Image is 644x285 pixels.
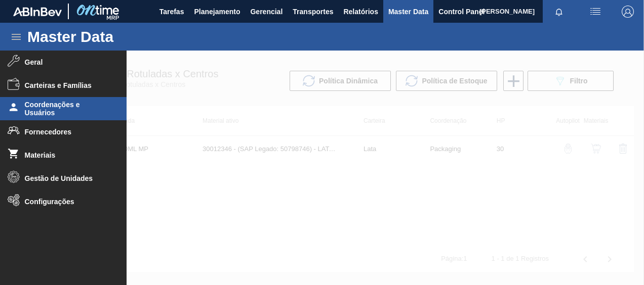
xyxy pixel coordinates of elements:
span: Geral [25,58,108,66]
span: Master Data [388,6,428,18]
span: Transportes [293,6,333,18]
span: Materiais [25,151,108,159]
span: Gerencial [250,6,283,18]
span: Coordenações e Usuários [25,101,108,117]
span: Carteiras e Famílias [25,81,108,89]
span: Fornecedores [25,128,108,136]
h1: Master Data [27,31,207,42]
span: Control Panel [438,6,485,18]
span: Tarefas [159,6,184,18]
img: TNhmsLtSVTkK8tSr43FrP2fwEKptu5GPRR3wAAAABJRU5ErkJggg== [13,7,62,16]
span: Gestão de Unidades [25,174,108,182]
img: userActions [589,6,601,18]
button: Notificações [543,5,575,19]
img: Logout [622,6,634,18]
span: Configurações [25,198,108,206]
span: Planejamento [194,6,240,18]
span: Relatórios [343,6,378,18]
